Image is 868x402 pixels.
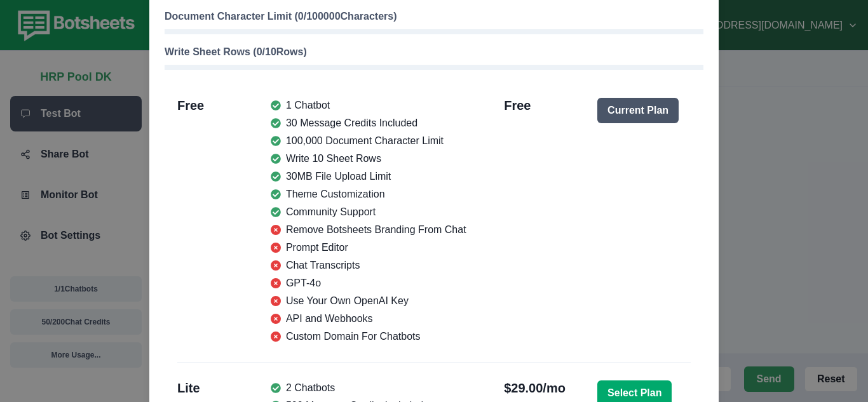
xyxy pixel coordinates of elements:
[597,98,679,123] button: Current Plan
[165,9,703,24] p: Document Character Limit ( 0 / 100000 Characters)
[271,204,466,220] li: Community Support
[271,329,466,344] li: Custom Domain For Chatbots
[271,276,466,291] li: GPT-4o
[177,98,204,344] h2: Free
[271,380,466,396] li: 2 Chatbots
[271,98,466,113] li: 1 Chatbot
[165,44,703,60] p: Write Sheet Rows ( 0 / 10 Rows)
[271,222,466,238] li: Remove Botsheets Branding From Chat
[504,98,531,344] h2: Free
[271,133,466,149] li: 100,000 Document Character Limit
[271,258,466,273] li: Chat Transcripts
[271,311,466,326] li: API and Webhooks
[271,187,466,202] li: Theme Customization
[271,169,466,184] li: 30MB File Upload Limit
[271,151,466,166] li: Write 10 Sheet Rows
[271,116,466,131] li: 30 Message Credits Included
[271,240,466,255] li: Prompt Editor
[271,293,466,309] li: Use Your Own OpenAI Key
